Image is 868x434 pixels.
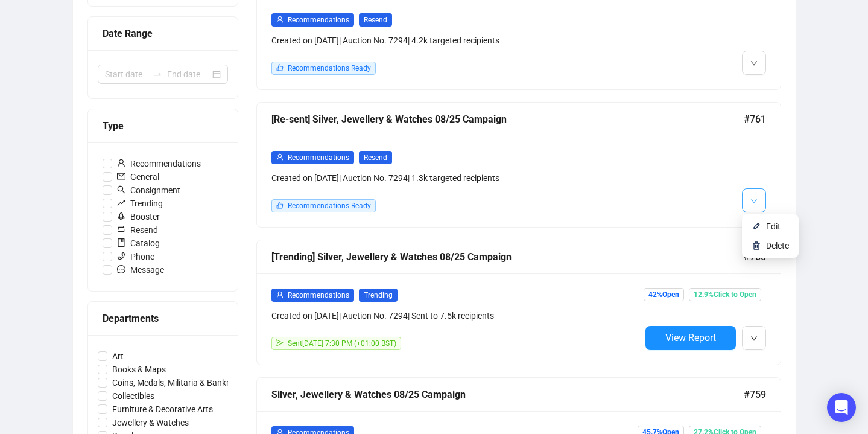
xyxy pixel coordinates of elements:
[276,64,284,71] span: like
[117,172,125,180] span: mail
[359,151,392,164] span: Resend
[271,387,744,402] div: Silver, Jewellery & Watches 08/25 Campaign
[112,250,159,263] span: Phone
[644,288,684,301] span: 42% Open
[103,26,223,41] div: Date Range
[689,288,761,301] span: 12.9% Click to Open
[107,376,252,389] span: Coins, Medals, Militaria & Banknotes
[103,311,223,326] div: Departments
[107,403,218,416] span: Furniture & Decorative Arts
[107,349,128,363] span: Art
[112,157,206,170] span: Recommendations
[103,118,223,133] div: Type
[112,183,185,197] span: Consignment
[105,68,148,81] input: Start date
[271,112,744,127] div: [Re-sent] Silver, Jewellery & Watches 08/25 Campaign
[271,171,641,185] div: Created on [DATE] | Auction No. 7294 | 1.3k targeted recipients
[750,60,758,67] span: down
[271,309,641,322] div: Created on [DATE] | Auction No. 7294 | Sent to 7.5k recipients
[153,69,162,79] span: to
[752,222,761,231] img: svg+xml;base64,PHN2ZyB4bWxucz0iaHR0cDovL3d3dy53My5vcmcvMjAwMC9zdmciIHhtbG5zOnhsaW5rPSJodHRwOi8vd3...
[117,265,125,273] span: message
[288,339,396,348] span: Sent [DATE] 7:30 PM (+01:00 BST)
[359,289,398,302] span: Trending
[117,185,125,194] span: search
[766,241,789,251] span: Delete
[112,210,165,223] span: Booster
[276,153,284,161] span: user
[107,363,171,376] span: Books & Maps
[288,64,371,72] span: Recommendations Ready
[288,202,371,210] span: Recommendations Ready
[288,291,349,299] span: Recommendations
[827,393,856,422] div: Open Intercom Messenger
[117,199,125,207] span: rise
[276,202,284,209] span: like
[359,13,392,27] span: Resend
[271,34,641,47] div: Created on [DATE] | Auction No. 7294 | 4.2k targeted recipients
[752,241,761,251] img: svg+xml;base64,PHN2ZyB4bWxucz0iaHR0cDovL3d3dy53My5vcmcvMjAwMC9zdmciIHhtbG5zOnhsaW5rPSJodHRwOi8vd3...
[276,339,284,346] span: send
[117,238,125,247] span: book
[276,16,284,23] span: user
[645,326,736,350] button: View Report
[766,222,781,231] span: Edit
[117,159,125,167] span: user
[744,387,766,402] span: #759
[256,240,781,365] a: [Trending] Silver, Jewellery & Watches 08/25 Campaign#760userRecommendationsTrendingCreated on [D...
[117,252,125,260] span: phone
[167,68,210,81] input: End date
[288,16,349,24] span: Recommendations
[112,197,168,210] span: Trending
[256,102,781,228] a: [Re-sent] Silver, Jewellery & Watches 08/25 Campaign#761userRecommendationsResendCreated on [DATE...
[153,69,162,79] span: swap-right
[117,212,125,220] span: rocket
[750,335,758,342] span: down
[112,263,169,276] span: Message
[112,170,164,183] span: General
[112,223,163,237] span: Resend
[107,389,159,403] span: Collectibles
[750,197,758,205] span: down
[112,237,165,250] span: Catalog
[665,332,716,343] span: View Report
[271,249,744,264] div: [Trending] Silver, Jewellery & Watches 08/25 Campaign
[276,291,284,298] span: user
[107,416,194,429] span: Jewellery & Watches
[117,225,125,234] span: retweet
[744,112,766,127] span: #761
[288,153,349,162] span: Recommendations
